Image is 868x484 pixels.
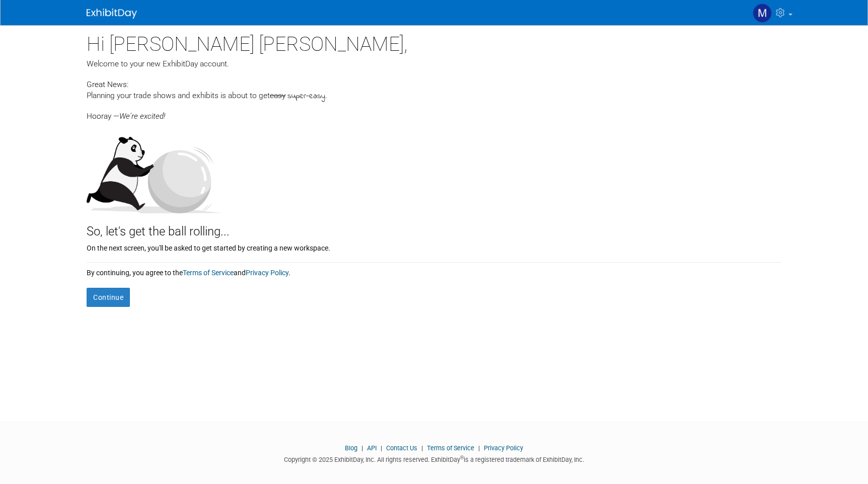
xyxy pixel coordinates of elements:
[270,91,285,100] span: easy
[753,4,772,23] img: Maria Jesús Sanz
[460,455,464,460] sup: ®
[87,263,781,278] div: By continuing, you agree to the and .
[345,444,357,452] a: Blog
[476,444,482,452] span: |
[419,444,425,452] span: |
[378,444,385,452] span: |
[87,102,781,122] div: Hooray —
[87,213,781,240] div: So, let's get the ball rolling...
[386,444,417,452] a: Contact Us
[87,25,781,58] div: Hi [PERSON_NAME] [PERSON_NAME],
[87,90,781,102] div: Planning your trade shows and exhibits is about to get .
[87,240,781,253] div: On the next screen, you'll be asked to get started by creating a new workspace.
[87,78,781,90] div: Great News:
[484,444,523,452] a: Privacy Policy
[183,269,234,277] a: Terms of Service
[87,288,130,307] button: Continue
[246,269,288,277] a: Privacy Policy
[87,9,137,19] img: ExhibitDay
[427,444,474,452] a: Terms of Service
[367,444,377,452] a: API
[119,112,165,121] span: We're excited!
[359,444,366,452] span: |
[87,58,781,69] div: Welcome to your new ExhibitDay account.
[287,91,325,102] span: super-easy
[87,127,223,213] img: Let's get the ball rolling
